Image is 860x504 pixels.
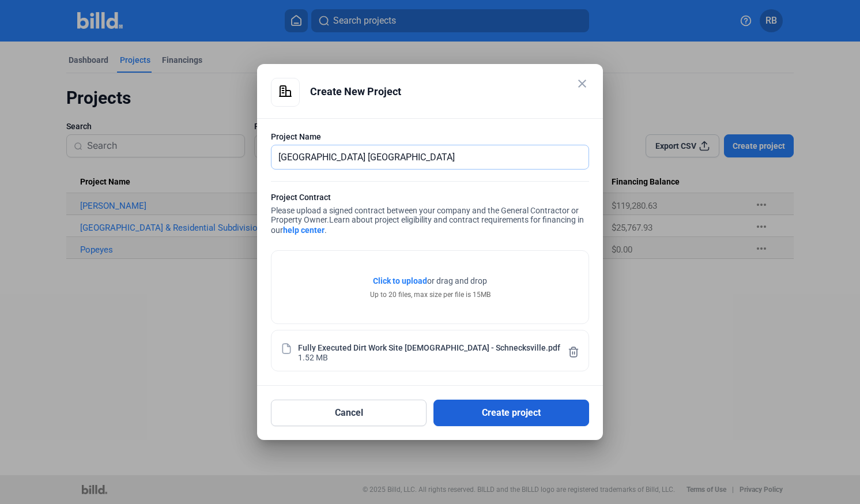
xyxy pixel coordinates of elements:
div: Project Name [271,131,589,142]
div: Please upload a signed contract between your company and the General Contractor or Property Owner. [271,191,589,239]
button: Create project [433,400,589,426]
div: Fully Executed Dirt Work Site [DEMOGRAPHIC_DATA] - Schnecksville.pdf [298,342,560,352]
div: Create New Project [310,78,589,106]
a: help center [283,225,325,235]
span: Click to upload [373,276,427,285]
div: 1.52 MB [298,352,328,362]
span: Learn about project eligibility and contract requirements for financing in our . [271,215,584,235]
mat-icon: close [575,77,589,91]
button: Cancel [271,400,427,426]
span: or drag and drop [427,275,487,287]
div: Project Contract [271,191,589,206]
div: Up to 20 files, max size per file is 15MB [370,289,491,300]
